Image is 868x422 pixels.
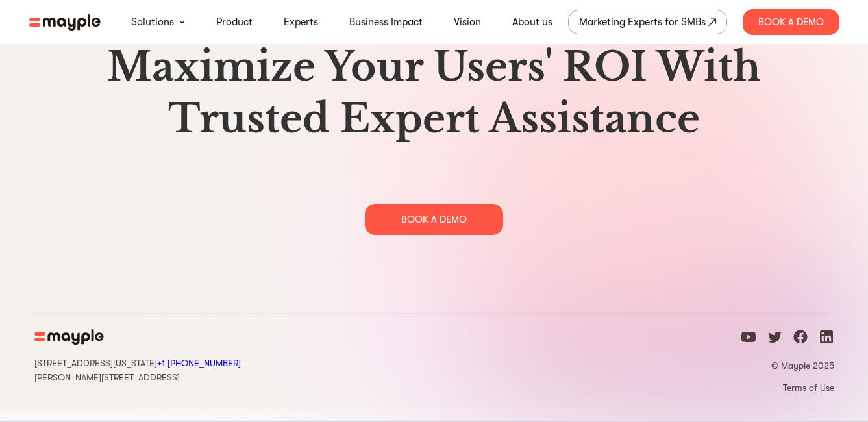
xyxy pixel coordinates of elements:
img: mayple-logo [29,14,101,31]
a: linkedin icon [819,329,834,349]
a: Terms of Use [741,382,834,393]
a: About us [512,14,552,30]
a: Product [216,14,253,30]
img: mayple-logo [34,329,104,345]
p: © Mayple 2025 [741,360,834,371]
div: Marketing Experts for SMBs [579,13,706,31]
a: twitter icon [767,329,782,349]
a: Experts [284,14,318,30]
a: Marketing Experts for SMBs [568,10,727,34]
a: youtube icon [741,329,756,349]
a: Business Impact [349,14,423,30]
div: BOOK A DEMO [365,204,503,235]
a: Call Mayple [157,358,241,368]
img: arrow-down [179,20,185,24]
div: [STREET_ADDRESS][US_STATE] [PERSON_NAME][STREET_ADDRESS] [34,355,241,384]
a: Solutions [131,14,174,30]
a: facebook icon [793,329,808,349]
div: Book A Demo [743,9,839,35]
h2: Maximize Your Users' ROI With Trusted Expert Assistance [34,41,834,145]
a: Vision [454,14,481,30]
